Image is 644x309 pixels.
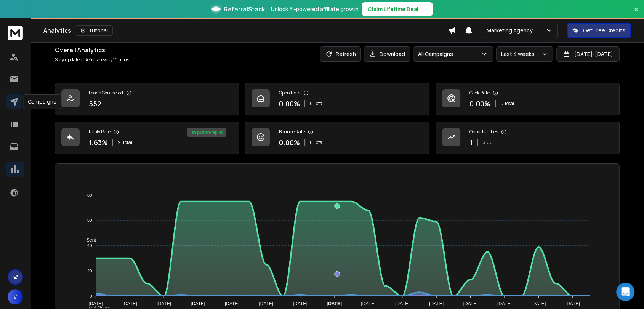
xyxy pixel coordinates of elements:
[566,301,580,306] tspan: [DATE]
[245,122,429,154] a: Bounce Rate0.00%0 Total
[187,128,226,137] div: 11 % positive replies
[87,218,92,223] tspan: 60
[87,268,92,273] tspan: 20
[631,5,641,23] button: Close banner
[469,98,490,109] p: 0.00 %
[271,5,359,13] p: Unlock AI-powered affiliate growth
[310,101,324,107] p: 0 Total
[361,301,376,306] tspan: [DATE]
[395,301,410,306] tspan: [DATE]
[23,94,61,109] div: Campaigns
[501,50,538,58] p: Last 4 weeks
[89,90,123,96] p: Leads Contacted
[567,23,631,38] button: Get Free Credits
[482,139,493,146] p: $ 100
[89,98,101,109] p: 552
[279,90,300,96] p: Open Rate
[362,2,433,16] button: Claim Lifetime Deal→
[89,129,111,135] p: Reply Rate
[245,83,429,115] a: Open Rate0.00%0 Total
[89,137,108,148] p: 1.63 %
[122,139,132,146] span: Total
[487,27,536,34] p: Marketing Agency
[90,294,92,298] tspan: 0
[364,46,410,62] button: Download
[421,5,427,13] span: →
[469,129,498,135] p: Opportunities
[500,101,514,107] p: 0 Total
[55,57,130,63] p: Stay updated! Refresh every 10 mins.
[43,25,448,36] div: Analytics
[157,301,171,306] tspan: [DATE]
[327,301,342,306] tspan: [DATE]
[336,50,356,58] p: Refresh
[81,237,96,243] span: Sent
[418,50,456,58] p: All Campaigns
[616,283,634,301] div: Open Intercom Messenger
[87,243,92,248] tspan: 40
[191,301,205,306] tspan: [DATE]
[55,83,239,115] a: Leads Contacted552
[89,301,103,306] tspan: [DATE]
[429,301,444,306] tspan: [DATE]
[497,301,512,306] tspan: [DATE]
[469,137,473,148] p: 1
[123,301,137,306] tspan: [DATE]
[469,90,490,96] p: Click Rate
[583,27,625,34] p: Get Free Credits
[224,5,265,14] span: ReferralStack
[225,301,239,306] tspan: [DATE]
[259,301,274,306] tspan: [DATE]
[8,289,23,304] button: V
[310,139,324,146] p: 0 Total
[55,45,130,54] h1: Overall Analytics
[320,46,361,62] button: Refresh
[293,301,308,306] tspan: [DATE]
[556,46,620,62] button: [DATE]-[DATE]
[532,301,546,306] tspan: [DATE]
[76,25,113,36] button: Tutorial
[380,50,405,58] p: Download
[118,139,121,146] span: 9
[279,137,300,148] p: 0.00 %
[55,122,239,154] a: Reply Rate1.63%9Total11% positive replies
[463,301,478,306] tspan: [DATE]
[279,98,300,109] p: 0.00 %
[87,193,92,197] tspan: 80
[436,83,620,115] a: Click Rate0.00%0 Total
[279,129,305,135] p: Bounce Rate
[436,122,620,154] a: Opportunities1$100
